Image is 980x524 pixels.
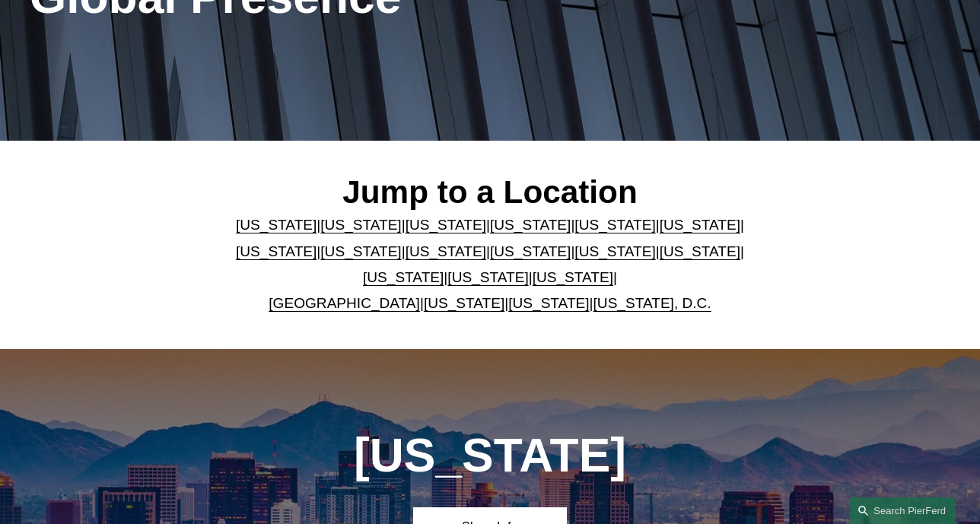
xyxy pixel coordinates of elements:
a: [US_STATE] [574,217,655,233]
a: [US_STATE] [490,243,571,259]
a: [US_STATE] [320,243,401,259]
a: [US_STATE] [574,243,655,259]
a: [US_STATE] [490,217,571,233]
a: [US_STATE] [660,217,740,233]
a: [US_STATE] [236,217,317,233]
p: | | | | | | | | | | | | | | | | | | [221,212,759,316]
a: [US_STATE] [406,217,486,233]
a: Search this site [849,497,956,524]
h2: Jump to a Location [221,173,759,211]
a: [US_STATE] [424,295,504,311]
a: [US_STATE] [363,269,444,285]
a: [US_STATE] [660,243,740,259]
a: [US_STATE] [406,243,486,259]
h1: [US_STATE] [298,428,682,482]
a: [US_STATE] [236,243,317,259]
a: [US_STATE] [533,269,613,285]
a: [US_STATE] [508,295,589,311]
a: [US_STATE] [320,217,401,233]
a: [US_STATE] [447,269,528,285]
a: [US_STATE], D.C. [593,295,711,311]
a: [GEOGRAPHIC_DATA] [269,295,420,311]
